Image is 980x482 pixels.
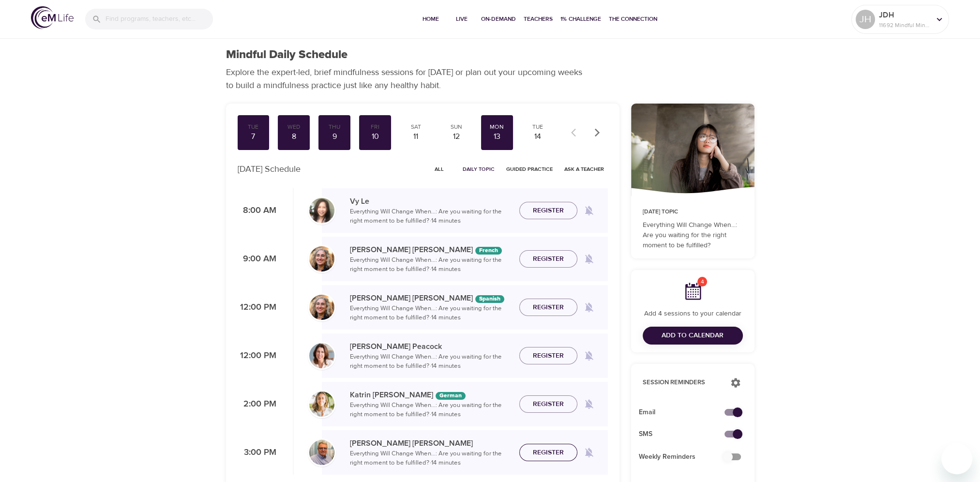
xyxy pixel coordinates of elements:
img: Maria%20Alonso%20Martinez.png [309,246,334,271]
div: The episodes in this programs will be in German [436,392,466,400]
button: Add to Calendar [643,327,743,345]
p: 9:00 AM [238,253,276,266]
button: Register [519,347,577,365]
img: logo [31,6,74,29]
div: Mon [485,123,509,131]
span: Register [533,205,564,217]
button: Daily Topic [459,162,498,177]
div: Thu [322,123,347,131]
img: Roger%20Nolan%20Headshot.jpg [309,440,334,465]
span: Ask a Teacher [564,165,604,174]
div: 14 [526,131,550,142]
p: 8:00 AM [238,204,276,217]
span: SMS [639,429,731,439]
img: Susan_Peacock-min.jpg [309,343,334,368]
img: vy-profile-good-3.jpg [309,198,334,223]
p: Explore the expert-led, brief mindfulness sessions for [DATE] or plan out your upcoming weeks to ... [226,66,589,92]
span: Register [533,398,564,410]
p: Vy Le [350,196,512,207]
p: Everything Will Change When...: Are you waiting for the right moment to be fulfilled? · 14 minutes [350,304,512,323]
button: Register [519,444,577,462]
p: Add 4 sessions to your calendar [643,309,743,319]
button: Register [519,299,577,316]
p: [DATE] Topic [643,208,743,216]
button: Register [519,395,577,413]
iframe: Button to launch messaging window [941,443,972,474]
button: All [424,162,455,177]
img: Katrin%20Buisman.jpg [309,392,334,417]
span: Teachers [524,14,553,24]
span: Register [533,301,564,314]
span: Home [419,14,442,24]
span: Email [639,407,731,418]
div: JH [856,10,875,29]
div: 11 [404,131,428,142]
img: Maria%20Alonso%20Martinez.png [309,295,334,320]
div: 10 [363,131,387,142]
div: Wed [282,123,306,131]
span: Weekly Reminders [639,452,731,462]
span: Guided Practice [506,165,553,174]
div: Fri [363,123,387,131]
div: Tue [241,123,266,131]
span: Remind me when a class goes live every Monday at 3:00 PM [577,441,601,464]
button: Ask a Teacher [560,162,608,177]
div: Sun [444,123,468,131]
p: [PERSON_NAME] Peacock [350,341,512,352]
p: [PERSON_NAME] [PERSON_NAME] [350,437,512,449]
span: Live [450,14,473,24]
p: Everything Will Change When...: Are you waiting for the right moment to be fulfilled? · 14 minutes [350,352,512,371]
p: [PERSON_NAME] [PERSON_NAME] [350,292,512,304]
span: Remind me when a class goes live every Monday at 9:00 AM [577,247,601,271]
span: Remind me when a class goes live every Monday at 8:00 AM [577,199,601,222]
button: Register [519,202,577,220]
p: Katrin [PERSON_NAME] [350,389,512,401]
div: Tue [526,123,550,131]
button: Register [519,250,577,268]
p: Everything Will Change When...: Are you waiting for the right moment to be fulfilled? · 14 minutes [350,449,512,468]
h1: Mindful Daily Schedule [226,48,347,62]
span: Daily Topic [463,165,495,174]
div: 8 [282,131,306,142]
p: JDH [879,9,930,21]
p: 2:00 PM [238,398,276,411]
button: Guided Practice [502,162,557,177]
p: [PERSON_NAME] [PERSON_NAME] [350,244,512,256]
div: The episodes in this programs will be in Spanish [475,295,504,303]
span: On-Demand [481,14,516,24]
span: The Connection [609,14,657,24]
span: Register [533,447,564,459]
p: [DATE] Schedule [238,163,301,176]
p: Session Reminders [643,378,721,388]
span: All [428,165,451,174]
div: 13 [485,131,509,142]
span: 4 [697,277,707,286]
input: Find programs, teachers, etc... [106,9,213,30]
p: 12:00 PM [238,349,276,362]
span: Register [533,350,564,362]
p: Everything Will Change When...: Are you waiting for the right moment to be fulfilled? · 14 minutes [350,256,512,274]
p: 3:00 PM [238,446,276,459]
p: 12:00 PM [238,301,276,314]
span: Register [533,253,564,265]
p: Everything Will Change When...: Are you waiting for the right moment to be fulfilled? [643,220,743,251]
p: Everything Will Change When...: Are you waiting for the right moment to be fulfilled? · 14 minutes [350,207,512,226]
div: 7 [241,131,266,142]
p: 11692 Mindful Minutes [879,21,930,30]
div: 12 [444,131,468,142]
div: 9 [322,131,347,142]
span: 1% Challenge [560,14,601,24]
div: The episodes in this programs will be in French [475,247,502,255]
div: Sat [404,123,428,131]
p: Everything Will Change When...: Are you waiting for the right moment to be fulfilled? · 14 minutes [350,401,512,420]
span: Add to Calendar [662,330,724,342]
